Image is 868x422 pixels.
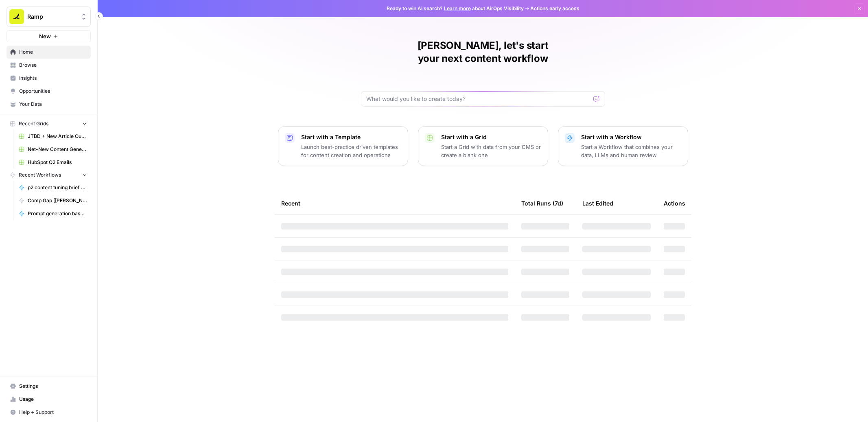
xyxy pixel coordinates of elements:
span: Ready to win AI search? about AirOps Visibility [387,5,524,12]
div: Actions [664,192,685,214]
a: Net-New Content Generator - Grid Template [15,143,91,156]
p: Start with a Grid [441,133,541,141]
p: Start with a Workflow [581,133,681,141]
span: Settings [19,383,87,390]
span: Browse [19,61,87,69]
img: Ramp Logo [9,9,24,24]
h1: [PERSON_NAME], let's start your next content workflow [361,39,605,65]
button: Workspace: Ramp [7,7,91,27]
span: Help + Support [19,409,87,416]
span: Insights [19,74,87,82]
span: Ramp [27,13,77,21]
span: Comp Gap [[PERSON_NAME]'s Vers] [28,197,87,204]
a: Comp Gap [[PERSON_NAME]'s Vers] [15,194,91,207]
a: Home [7,46,91,59]
p: Start a Workflow that combines your data, LLMs and human review [581,143,681,159]
button: Start with a TemplateLaunch best-practice driven templates for content creation and operations [278,126,408,166]
a: Usage [7,393,91,406]
span: New [39,32,51,40]
button: Start with a WorkflowStart a Workflow that combines your data, LLMs and human review [558,126,688,166]
a: HubSpot Q2 Emails [15,156,91,169]
a: Prompt generation based on URL v1 [15,207,91,220]
button: Recent Workflows [7,169,91,181]
a: Opportunities [7,85,91,98]
a: Insights [7,72,91,85]
span: JTBD + New Article Output [28,133,87,140]
a: Settings [7,380,91,393]
span: HubSpot Q2 Emails [28,159,87,166]
button: Start with a GridStart a Grid with data from your CMS or create a blank one [418,126,548,166]
button: Help + Support [7,406,91,419]
a: Learn more [444,5,471,11]
div: Last Edited [582,192,613,214]
div: Recent [281,192,508,214]
input: What would you like to create today? [366,95,590,103]
span: Recent Grids [19,120,48,127]
a: p2 content tuning brief generator – 9/14 update [15,181,91,194]
div: Total Runs (7d) [521,192,563,214]
p: Start with a Template [301,133,401,141]
a: Your Data [7,98,91,111]
p: Start a Grid with data from your CMS or create a blank one [441,143,541,159]
span: Recent Workflows [19,171,61,179]
span: Net-New Content Generator - Grid Template [28,146,87,153]
span: Prompt generation based on URL v1 [28,210,87,217]
button: New [7,30,91,42]
span: Actions early access [530,5,579,12]
span: Usage [19,396,87,403]
a: Browse [7,59,91,72]
span: Home [19,48,87,56]
a: JTBD + New Article Output [15,130,91,143]
p: Launch best-practice driven templates for content creation and operations [301,143,401,159]
span: p2 content tuning brief generator – 9/14 update [28,184,87,191]
button: Recent Grids [7,118,91,130]
span: Opportunities [19,87,87,95]
span: Your Data [19,101,87,108]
